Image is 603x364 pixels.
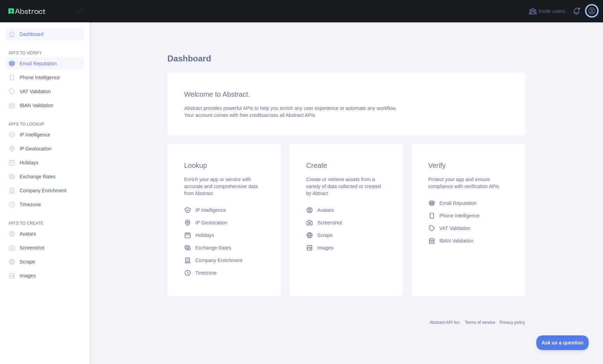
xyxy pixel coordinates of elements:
[6,142,84,155] a: IP Geolocation
[6,184,84,197] a: Company Enrichment
[20,102,53,109] span: IBAN Validation
[306,177,381,196] span: Create or retrieve assets from a variety of data collected or created by Abtract
[439,200,477,207] span: Email Reputation
[6,269,84,282] a: Images
[20,272,36,279] span: Images
[536,335,589,350] iframe: Toggle Customer Support
[20,74,60,81] span: Phone Intelligence
[303,242,389,254] a: Images
[6,42,84,56] div: API'S TO VERIFY
[426,235,511,247] a: IBAN Validation
[181,229,267,242] a: Holidays
[426,209,511,222] a: Phone Intelligence
[6,156,84,169] a: Holidays
[167,53,525,70] h1: Dashboard
[181,254,267,267] a: Company Enrichment
[8,8,45,14] img: Abstract API
[6,99,84,112] a: IBAN Validation
[20,159,38,166] span: Holidays
[240,112,264,118] span: free credits
[195,207,226,214] span: IP Intelligence
[184,161,264,170] h3: Lookup
[20,88,51,95] span: VAT Validation
[6,255,84,268] a: Scrape
[317,219,342,226] span: Screenshot
[465,320,495,325] a: Terms of service
[538,7,565,15] span: Invite users
[6,71,84,84] a: Phone Intelligence
[195,244,231,251] span: Exchange Rates
[430,320,461,325] a: Abstract API Inc.
[20,131,50,138] span: IP Intelligence
[20,258,35,265] span: Scrape
[184,105,397,111] span: Abstract provides powerful APIs to help you enrich any user experience or automate any workflow.
[20,244,44,251] span: Screenshot
[303,216,389,229] a: Screenshot
[20,145,52,152] span: IP Geolocation
[181,242,267,254] a: Exchange Rates
[195,219,227,226] span: IP Geolocation
[428,161,508,170] h3: Verify
[303,229,389,242] a: Scrape
[195,257,242,264] span: Company Enrichment
[181,216,267,229] a: IP Geolocation
[6,85,84,98] a: VAT Validation
[20,201,41,208] span: Timezone
[181,204,267,216] a: IP Intelligence
[439,212,480,219] span: Phone Intelligence
[6,170,84,183] a: Exchange Rates
[439,225,471,232] span: VAT Validation
[306,161,386,170] h3: Create
[6,128,84,141] a: IP Intelligence
[6,212,84,226] div: API'S TO CREATE
[6,28,84,40] a: Dashboard
[20,230,36,237] span: Avatars
[6,113,84,127] div: API'S TO LOOKUP
[317,207,334,214] span: Avatars
[6,242,84,254] a: Screenshot
[181,267,267,279] a: Timezone
[195,232,214,239] span: Holidays
[426,222,511,235] a: VAT Validation
[20,187,67,194] span: Company Enrichment
[184,177,258,196] span: Enrich your app or service with accurate and comprehensive data from Abstract
[6,57,84,70] a: Email Reputation
[20,173,56,180] span: Exchange Rates
[428,177,499,189] span: Protect your app and ensure compliance with verification APIs
[6,228,84,240] a: Avatars
[527,6,567,17] button: Invite users
[184,89,508,99] h3: Welcome to Abstract.
[20,60,57,67] span: Email Reputation
[500,320,525,325] a: Privacy policy
[317,244,333,251] span: Images
[6,198,84,211] a: Timezone
[195,269,217,276] span: Timezone
[184,112,316,118] span: Your account comes with across all Abstract APIs.
[426,197,511,209] a: Email Reputation
[439,237,473,244] span: IBAN Validation
[303,204,389,216] a: Avatars
[317,232,333,239] span: Scrape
